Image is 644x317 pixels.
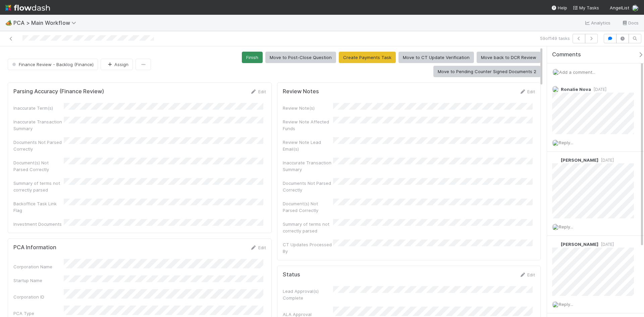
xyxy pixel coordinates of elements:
[13,139,64,152] div: Documents Not Parsed Correctly
[283,88,319,95] h5: Review Notes
[540,35,570,42] span: 59 of 149 tasks
[13,310,64,317] div: PCA Type
[552,86,559,93] img: avatar_0d9988fd-9a15-4cc7-ad96-88feab9e0fa9.png
[283,271,300,278] h5: Status
[561,87,591,92] span: Ronalie Nova
[283,105,333,111] div: Review Note(s)
[8,59,98,70] button: Finance Review - Backlog (Finance)
[559,140,573,145] span: Reply...
[13,221,64,227] div: Investment Documents
[433,66,541,77] button: Move to Pending Counter Signed Documents 2
[552,69,559,75] img: avatar_c0d2ec3f-77e2-40ea-8107-ee7bdb5edede.png
[477,52,541,63] button: Move back to DCR Review
[552,157,559,163] img: avatar_e1f102a8-6aea-40b1-874c-e2ab2da62ba9.png
[573,5,599,10] span: My Tasks
[101,59,133,70] button: Assign
[250,245,266,250] a: Edit
[13,294,64,300] div: Corporation ID
[283,241,333,255] div: CT Updates Processed By
[561,157,598,163] span: [PERSON_NAME]
[11,62,94,67] span: Finance Review - Backlog (Finance)
[283,159,333,173] div: Inaccurate Transaction Summary
[559,302,573,307] span: Reply...
[13,159,64,173] div: Document(s) Not Parsed Correctly
[13,118,64,132] div: Inaccurate Transaction Summary
[561,242,598,247] span: [PERSON_NAME]
[283,139,333,152] div: Review Note Lead Email(s)
[632,5,639,11] img: avatar_c0d2ec3f-77e2-40ea-8107-ee7bdb5edede.png
[13,263,64,270] div: Corporation Name
[5,2,50,13] img: logo-inverted-e16ddd16eac7371096b0.svg
[559,224,573,229] span: Reply...
[622,19,639,27] a: Docs
[242,52,263,63] button: Finish
[13,244,56,251] h5: PCA Information
[13,105,64,111] div: Inaccurate Term(s)
[13,180,64,193] div: Summary of terms not correctly parsed
[13,19,79,26] span: PCA > Main Workflow
[398,52,474,63] button: Move to CT Update Verification
[551,4,567,11] div: Help
[250,89,266,94] a: Edit
[13,88,104,95] h5: Parsing Accuracy (Finance Review)
[559,69,595,75] span: Add a comment...
[610,5,629,10] span: AngelList
[519,89,535,94] a: Edit
[519,272,535,277] a: Edit
[573,4,599,11] a: My Tasks
[584,19,611,27] a: Analytics
[598,158,614,163] span: [DATE]
[552,51,581,58] span: Comments
[13,200,64,214] div: Backoffice Task Link Flag
[552,301,559,308] img: avatar_c0d2ec3f-77e2-40ea-8107-ee7bdb5edede.png
[13,277,64,284] div: Startup Name
[283,118,333,132] div: Review Note Affected Funds
[283,221,333,234] div: Summary of terms not correctly parsed
[552,241,559,248] img: avatar_dd78c015-5c19-403d-b5d7-976f9c2ba6b3.png
[552,140,559,146] img: avatar_c0d2ec3f-77e2-40ea-8107-ee7bdb5edede.png
[265,52,336,63] button: Move to Post-Close Question
[591,87,606,92] span: [DATE]
[283,288,333,301] div: Lead Approval(s) Complete
[598,242,614,247] span: [DATE]
[283,180,333,193] div: Documents Not Parsed Correctly
[5,20,12,25] span: 🏕️
[552,224,559,230] img: avatar_c0d2ec3f-77e2-40ea-8107-ee7bdb5edede.png
[339,52,396,63] button: Create Payments Task
[283,200,333,214] div: Document(s) Not Parsed Correctly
